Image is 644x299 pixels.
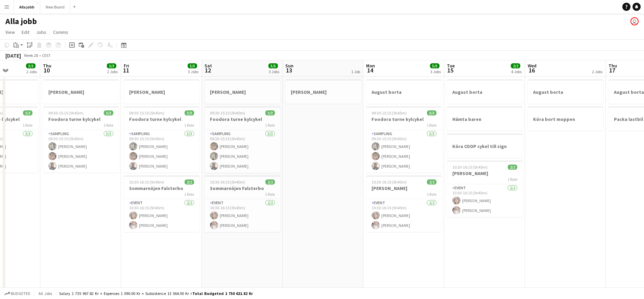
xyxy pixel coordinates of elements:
[372,110,407,115] span: 09:30-15:15 (5h45m)
[511,69,522,74] div: 4 Jobs
[107,69,118,74] div: 2 Jobs
[205,175,280,232] div: 10:30-16:15 (5h45m)2/2Sommarnöjen Falsterbo1 RoleEvent2/210:30-16:15 (5h45m)[PERSON_NAME][PERSON_...
[528,79,603,104] app-job-card: August borta
[366,185,442,191] h3: [PERSON_NAME]
[507,177,517,182] span: 1 Role
[124,116,199,122] h3: Foodora turne kylcykel
[366,79,442,104] app-job-card: August borta
[5,16,37,26] h1: Alla jobb
[366,116,442,122] h3: Foodora turne kylcykel
[430,63,439,68] span: 5/5
[103,123,113,128] span: 1 Role
[366,106,442,173] app-job-card: 09:30-15:15 (5h45m)3/3Foodora turne kylcykel1 RoleSampling3/309:30-15:15 (5h45m)[PERSON_NAME][PER...
[528,63,536,69] span: Wed
[528,116,603,122] h3: Köra bort moppen
[124,63,129,69] span: Fri
[285,89,361,95] h3: [PERSON_NAME]
[592,69,602,74] div: 2 Jobs
[188,63,197,68] span: 5/5
[447,63,455,69] span: Tue
[23,110,32,115] span: 3/3
[447,106,523,131] app-job-card: Hämta baren
[265,192,275,197] span: 1 Role
[427,192,436,197] span: 1 Role
[366,130,442,173] app-card-role: Sampling3/309:30-15:15 (5h45m)[PERSON_NAME][PERSON_NAME][PERSON_NAME]
[3,290,31,297] button: Budgeted
[59,291,253,296] div: Salary 1 735 967.82 kr + Expenses 1 090.00 kr + Subsistence 13 564.00 kr =
[285,63,293,69] span: Sun
[366,63,375,69] span: Mon
[447,184,523,217] app-card-role: Event2/210:30-16:15 (5h45m)[PERSON_NAME][PERSON_NAME]
[528,106,603,131] app-job-card: Köra bort moppen
[43,63,51,69] span: Thu
[26,69,37,74] div: 2 Jobs
[268,63,278,68] span: 5/5
[129,110,164,115] span: 09:30-15:15 (5h45m)
[43,116,119,122] h3: Foodora turne kylcykel
[43,79,119,104] app-job-card: [PERSON_NAME]
[210,110,245,115] span: 09:30-15:15 (5h45m)
[430,69,441,74] div: 3 Jobs
[205,79,280,104] app-job-card: [PERSON_NAME]
[124,185,199,191] h3: Sommarnöjen Falsterbo
[210,179,245,185] span: 10:30-16:15 (5h45m)
[452,165,487,170] span: 10:30-16:15 (5h45m)
[53,29,68,35] span: Comms
[43,130,119,173] app-card-role: Sampling3/309:30-15:15 (5h45m)[PERSON_NAME][PERSON_NAME][PERSON_NAME]
[124,79,199,104] app-job-card: [PERSON_NAME]
[527,66,536,74] span: 16
[205,116,280,122] h3: Foodora turne kylcykel
[124,106,199,173] app-job-card: 09:30-15:15 (5h45m)3/3Foodora turne kylcykel1 RoleSampling3/309:30-15:15 (5h45m)[PERSON_NAME][PER...
[351,69,360,74] div: 1 Job
[630,17,639,25] app-user-avatar: August Löfgren
[204,66,212,74] span: 12
[185,110,194,115] span: 3/3
[447,79,523,104] app-job-card: August borta
[372,179,407,185] span: 10:30-16:15 (5h45m)
[14,0,40,14] button: Alla jobb
[205,199,280,232] app-card-role: Event2/210:30-16:15 (5h45m)[PERSON_NAME][PERSON_NAME]
[3,28,18,37] a: View
[427,123,436,128] span: 1 Role
[511,63,520,68] span: 2/2
[205,106,280,173] app-job-card: 09:30-15:15 (5h45m)3/3Foodora turne kylcykel1 RoleSampling3/309:30-15:15 (5h45m)[PERSON_NAME][PER...
[107,63,116,68] span: 3/3
[427,179,436,185] span: 2/2
[205,89,280,95] h3: [PERSON_NAME]
[188,69,198,74] div: 3 Jobs
[447,170,523,176] h3: [PERSON_NAME]
[22,29,29,35] span: Edit
[447,133,523,158] app-job-card: Köra COOP cykel till sign
[609,63,617,69] span: Thu
[285,79,361,104] div: [PERSON_NAME]
[508,165,517,170] span: 2/2
[447,89,523,95] h3: August borta
[33,28,49,37] a: Jobs
[11,291,30,296] span: Budgeted
[447,161,523,217] div: 10:30-16:15 (5h45m)2/2[PERSON_NAME]1 RoleEvent2/210:30-16:15 (5h45m)[PERSON_NAME][PERSON_NAME]
[184,123,194,128] span: 1 Role
[365,66,375,74] span: 14
[265,123,275,128] span: 1 Role
[43,106,119,173] app-job-card: 09:30-15:15 (5h45m)3/3Foodora turne kylcykel1 RoleSampling3/309:30-15:15 (5h45m)[PERSON_NAME][PER...
[22,53,39,58] span: Week 28
[23,123,32,128] span: 1 Role
[42,66,51,74] span: 10
[124,175,199,232] div: 10:30-16:15 (5h45m)2/2Sommarnöjen Falsterbo1 RoleEvent2/210:30-16:15 (5h45m)[PERSON_NAME][PERSON_...
[50,28,71,37] a: Comms
[5,52,21,59] div: [DATE]
[205,63,212,69] span: Sat
[366,175,442,232] app-job-card: 10:30-16:15 (5h45m)2/2[PERSON_NAME]1 RoleEvent2/210:30-16:15 (5h45m)[PERSON_NAME][PERSON_NAME]
[43,89,119,95] h3: [PERSON_NAME]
